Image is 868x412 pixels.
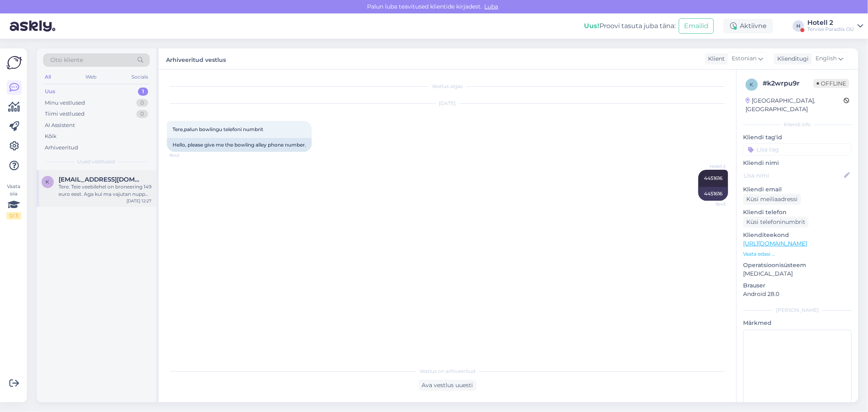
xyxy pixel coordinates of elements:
[7,55,22,70] img: Askly Logo
[167,100,728,107] div: [DATE]
[743,307,852,314] div: [PERSON_NAME]
[7,212,21,219] div: 0 / 3
[138,88,148,96] div: 1
[136,99,148,107] div: 0
[793,20,804,32] div: H
[743,319,852,327] p: Märkmed
[763,79,813,88] div: # k2wrpu9r
[750,81,754,88] span: k
[743,270,852,278] p: [MEDICAL_DATA]
[45,99,85,107] div: Minu vestlused
[419,380,477,391] div: Ava vestlus uuesti
[84,72,98,82] div: Web
[743,143,852,156] input: Lisa tag
[743,217,809,228] div: Küsi telefoninumbrit
[50,56,83,64] span: Otsi kliente
[704,175,722,181] span: 4451616
[43,72,52,82] div: All
[45,110,85,118] div: Tiimi vestlused
[45,121,75,129] div: AI Assistent
[679,18,714,34] button: Emailid
[7,183,21,219] div: Vaata siia
[743,208,852,217] p: Kliendi telefon
[807,26,854,33] div: Tervise Paradiis OÜ
[743,194,801,205] div: Küsi meiliaadressi
[698,187,728,201] div: 4451616
[173,126,263,132] span: Tere,palun bowlingu telefoni numbrit
[45,144,78,152] div: Arhiveeritud
[743,171,842,180] input: Lisa nimi
[166,53,226,64] label: Arhiveeritud vestlus
[774,55,809,63] div: Klienditugi
[743,231,852,239] p: Klienditeekond
[482,3,501,10] span: Luba
[59,176,143,183] span: kgest@inbox.ru
[695,163,726,169] span: Hotell 2
[136,110,148,118] div: 0
[816,54,837,63] span: English
[420,368,475,375] span: Vestlus on arhiveeritud
[127,198,151,204] div: [DATE] 12:27
[45,88,55,96] div: Uus
[743,159,852,167] p: Kliendi nimi
[807,20,863,33] a: Hotell 2Tervise Paradiis OÜ
[743,240,807,247] a: [URL][DOMAIN_NAME]
[743,133,852,142] p: Kliendi tag'id
[130,72,150,82] div: Socials
[584,21,676,31] div: Proovi tasuta juba täna:
[743,250,852,258] p: Vaata edasi ...
[695,201,726,207] span: 16:43
[743,290,852,298] p: Android 28.0
[743,281,852,290] p: Brauser
[813,79,849,88] span: Offline
[46,179,50,185] span: k
[584,22,599,30] b: Uus!
[746,96,844,114] div: [GEOGRAPHIC_DATA], [GEOGRAPHIC_DATA]
[724,19,773,33] div: Aktiivne
[169,152,200,158] span: 16:42
[167,83,728,90] div: Vestlus algas
[59,183,151,198] div: Tere. Teie veebilehel on broneering 149 euro eest. Aga kui ma vajutan nuppu „[PERSON_NAME]”, näit...
[743,121,852,128] div: Kliendi info
[743,185,852,194] p: Kliendi email
[743,261,852,270] p: Operatsioonisüsteem
[78,158,116,165] span: Uued vestlused
[807,20,854,26] div: Hotell 2
[167,138,312,152] div: Hello, please give me the bowling alley phone number.
[705,55,725,63] div: Klient
[45,132,57,140] div: Kõik
[732,54,756,63] span: Estonian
